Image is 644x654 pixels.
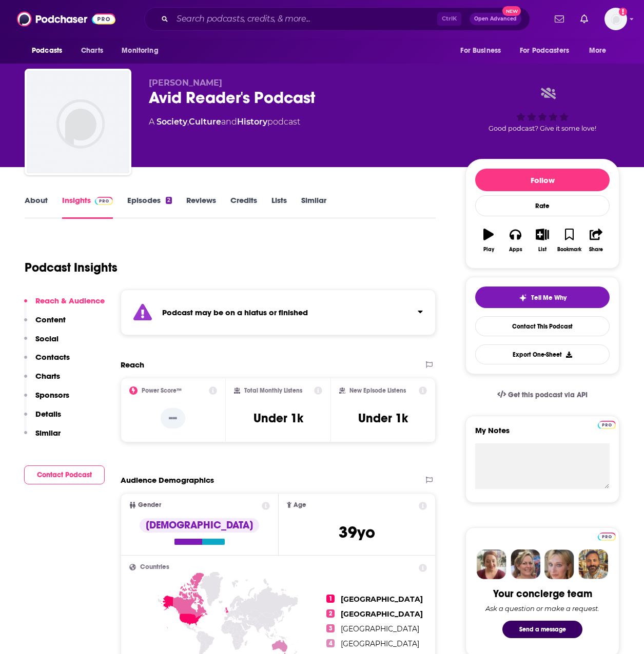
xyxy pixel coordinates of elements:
[24,315,66,334] button: Content
[475,425,610,443] label: My Notes
[483,247,494,253] div: Play
[127,195,172,219] a: Episodes2
[582,41,619,60] button: open menu
[157,117,187,127] a: Society
[35,409,61,419] p: Details
[598,421,616,429] img: Podchaser Pro
[341,624,419,633] span: [GEOGRAPHIC_DATA]
[189,117,221,127] a: Culture
[17,9,115,29] img: Podchaser - Follow, Share and Rate Podcasts
[35,371,60,381] p: Charts
[253,411,303,426] h3: Under 1k
[598,531,616,541] a: Pro website
[470,13,521,25] button: Open AdvancedNew
[74,41,109,60] a: Charts
[511,549,540,579] img: Barbara Profile
[349,387,406,394] h2: New Episode Listens
[301,195,326,219] a: Similar
[502,222,529,259] button: Apps
[489,382,596,407] a: Get this podcast via API
[493,587,592,600] div: Your concierge team
[140,518,259,533] div: [DEMOGRAPHIC_DATA]
[35,428,61,438] p: Similar
[485,604,599,612] div: Ask a question or make a request.
[578,549,608,579] img: Jon Profile
[589,44,607,58] span: More
[27,71,129,173] img: Avid Reader's Podcast
[551,10,568,28] a: Show notifications dropdown
[244,387,302,394] h2: Total Monthly Listens
[604,8,627,30] button: Show profile menu
[144,7,530,31] div: Search podcasts, credits, & more...
[32,44,62,58] span: Podcasts
[24,390,69,409] button: Sponsors
[460,44,501,58] span: For Business
[24,334,58,353] button: Social
[489,125,596,132] span: Good podcast? Give it some love!
[557,247,581,253] div: Bookmark
[149,78,222,88] span: [PERSON_NAME]
[475,169,610,191] button: Follow
[474,16,517,22] span: Open Advanced
[589,247,603,253] div: Share
[122,44,158,58] span: Monitoring
[583,222,610,259] button: Share
[358,411,408,426] h3: Under 1k
[341,609,423,619] span: [GEOGRAPHIC_DATA]
[619,8,627,16] svg: Add a profile image
[475,195,610,216] div: Rate
[24,409,61,428] button: Details
[531,294,567,302] span: Tell Me Why
[294,502,306,508] span: Age
[24,428,61,447] button: Similar
[475,316,610,336] a: Contact This Podcast
[326,595,335,603] span: 1
[138,502,161,508] span: Gender
[121,360,144,370] h2: Reach
[161,408,185,428] p: --
[35,296,105,305] p: Reach & Audience
[326,624,335,632] span: 3
[271,195,287,219] a: Lists
[326,639,335,647] span: 4
[35,390,69,400] p: Sponsors
[520,44,569,58] span: For Podcasters
[509,247,522,253] div: Apps
[513,41,584,60] button: open menu
[475,287,610,308] button: tell me why sparkleTell Me Why
[142,387,182,394] h2: Power Score™
[172,11,437,27] input: Search podcasts, credits, & more...
[453,41,514,60] button: open menu
[538,247,547,253] div: List
[25,260,118,275] h1: Podcast Insights
[475,222,502,259] button: Play
[24,371,60,390] button: Charts
[604,8,627,30] img: User Profile
[81,44,103,58] span: Charts
[598,419,616,429] a: Pro website
[114,41,171,60] button: open menu
[529,222,556,259] button: List
[149,116,300,128] div: A podcast
[35,334,58,343] p: Social
[341,595,423,604] span: [GEOGRAPHIC_DATA]
[187,117,189,127] span: ,
[162,308,308,317] strong: Podcast may be on a hiatus or finished
[62,195,113,219] a: InsightsPodchaser Pro
[598,533,616,541] img: Podchaser Pro
[339,522,375,542] span: 39 yo
[35,315,66,324] p: Content
[556,222,582,259] button: Bookmark
[465,78,619,141] div: Good podcast? Give it some love!
[35,352,70,362] p: Contacts
[502,621,582,638] button: Send a message
[477,549,506,579] img: Sydney Profile
[576,10,592,28] a: Show notifications dropdown
[326,609,335,618] span: 2
[140,564,169,570] span: Countries
[437,12,461,26] span: Ctrl K
[341,639,419,648] span: [GEOGRAPHIC_DATA]
[25,195,48,219] a: About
